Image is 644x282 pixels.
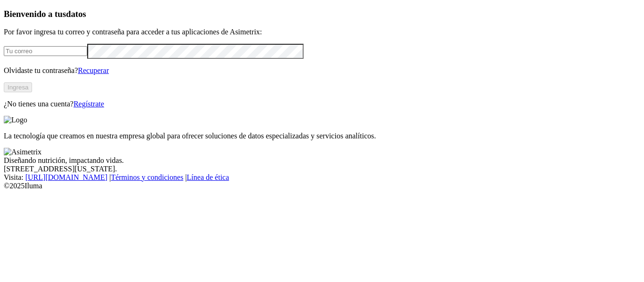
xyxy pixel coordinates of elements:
[74,100,104,108] a: Regístrate
[4,182,640,190] div: © 2025 Iluma
[4,148,41,156] img: Asimetrix
[4,165,640,173] div: [STREET_ADDRESS][US_STATE].
[78,66,109,74] a: Recuperar
[66,9,86,19] span: datos
[4,82,32,92] button: Ingresa
[4,9,640,19] h3: Bienvenido a tus
[187,173,229,181] a: Línea de ética
[25,173,107,181] a: [URL][DOMAIN_NAME]
[4,156,640,165] div: Diseñando nutrición, impactando vidas.
[4,173,640,182] div: Visita : | |
[4,28,640,36] p: Por favor ingresa tu correo y contraseña para acceder a tus aplicaciones de Asimetrix:
[4,100,640,108] p: ¿No tienes una cuenta?
[4,66,640,75] p: Olvidaste tu contraseña?
[111,173,183,181] a: Términos y condiciones
[4,132,640,140] p: La tecnología que creamos en nuestra empresa global para ofrecer soluciones de datos especializad...
[4,116,27,124] img: Logo
[4,46,87,56] input: Tu correo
